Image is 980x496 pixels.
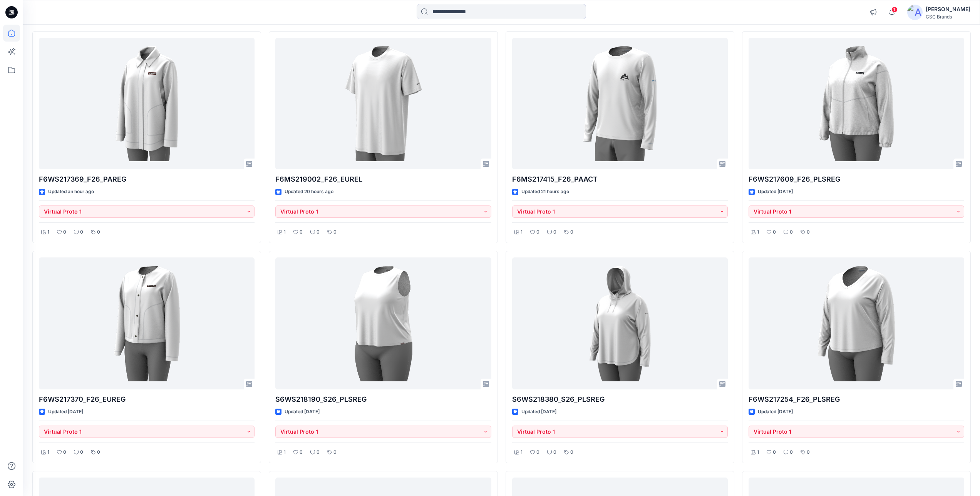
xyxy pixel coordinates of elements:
p: 0 [97,448,100,456]
p: 1 [284,448,286,456]
p: 1 [521,228,523,236]
p: 0 [773,448,776,456]
p: S6WS218190_S26_PLSREG [275,394,491,405]
p: 0 [553,228,556,236]
a: F6WS217370_F26_EUREG [39,257,255,389]
p: 0 [63,448,66,456]
p: 0 [80,228,83,236]
p: Updated [DATE] [758,408,793,416]
a: S6WS218190_S26_PLSREG [275,257,491,389]
a: F6MS219002_F26_EUREL [275,38,491,170]
p: 0 [536,448,539,456]
p: 0 [317,228,320,236]
p: 0 [536,228,539,236]
p: 1 [47,448,49,456]
p: F6WS217370_F26_EUREG [39,394,255,405]
p: 0 [300,448,303,456]
p: Updated [DATE] [521,408,556,416]
p: Updated 21 hours ago [521,188,569,196]
p: 0 [807,228,810,236]
p: Updated [DATE] [285,408,320,416]
p: 0 [80,448,83,456]
p: Updated 20 hours ago [285,188,333,196]
p: 1 [521,448,523,456]
p: 0 [790,448,793,456]
p: 0 [333,448,337,456]
p: F6MS219002_F26_EUREL [275,174,491,185]
p: 0 [300,228,303,236]
p: Updated [DATE] [48,408,83,416]
img: avatar [907,5,923,20]
p: 0 [333,228,337,236]
p: 0 [570,448,573,456]
p: 1 [47,228,49,236]
p: 1 [757,228,759,236]
p: 1 [757,448,759,456]
p: 0 [97,228,100,236]
p: F6WS217609_F26_PLSREG [749,174,964,185]
p: 0 [553,448,556,456]
p: 0 [790,228,793,236]
div: CSC Brands [926,14,970,20]
p: Updated [DATE] [758,188,793,196]
a: F6MS217415_F26_PAACT [512,38,728,170]
p: S6WS218380_S26_PLSREG [512,394,728,405]
p: Updated an hour ago [48,188,94,196]
span: 1 [891,7,898,13]
p: 1 [284,228,286,236]
p: 0 [317,448,320,456]
a: F6WS217609_F26_PLSREG [749,38,964,170]
p: 0 [807,448,810,456]
p: F6WS217369_F26_PAREG [39,174,255,185]
a: S6WS218380_S26_PLSREG [512,257,728,389]
p: F6WS217254_F26_PLSREG [749,394,964,405]
p: 0 [773,228,776,236]
a: F6WS217369_F26_PAREG [39,38,255,170]
a: F6WS217254_F26_PLSREG [749,257,964,389]
p: 0 [63,228,66,236]
p: F6MS217415_F26_PAACT [512,174,728,185]
p: 0 [570,228,573,236]
div: [PERSON_NAME] [926,5,970,14]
